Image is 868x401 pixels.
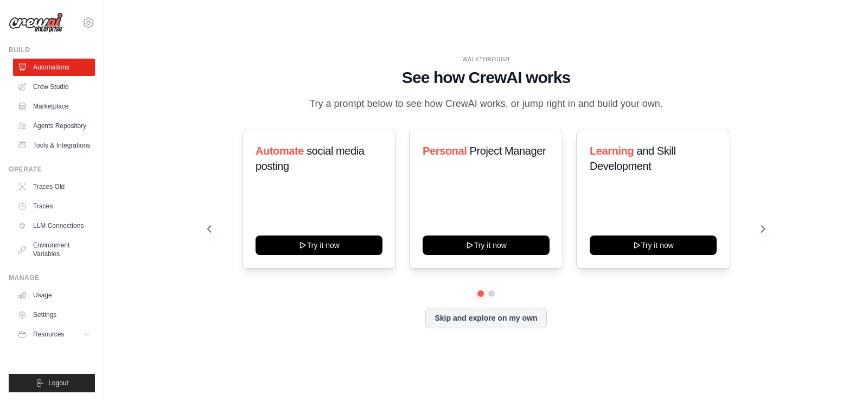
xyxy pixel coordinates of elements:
span: Learning [590,145,634,157]
a: Agents Repository [13,117,95,135]
a: Marketplace [13,98,95,115]
span: and Skill Development [590,145,675,172]
span: Personal [423,145,467,157]
div: WALKTHROUGH [207,55,764,63]
div: Build [9,46,95,54]
a: LLM Connections [13,217,95,234]
h1: See how CrewAI works [207,68,764,87]
button: Logout [9,374,95,392]
a: Automations [13,59,95,76]
button: Try it now [590,235,717,255]
a: Environment Variables [13,237,95,263]
div: Operate [9,165,95,174]
span: Resources [33,330,64,339]
span: Automate [256,145,304,157]
a: Usage [13,287,95,304]
img: Logo [9,12,63,33]
button: Try it now [423,235,550,255]
a: Traces [13,198,95,215]
button: Resources [13,326,95,343]
div: Manage [9,273,95,282]
span: Project Manager [470,145,546,157]
a: Traces Old [13,178,95,195]
a: Crew Studio [13,78,95,96]
a: Tools & Integrations [13,137,95,154]
a: Settings [13,306,95,323]
button: Skip and explore on my own [425,308,546,328]
button: Try it now [256,235,382,255]
span: social media posting [256,145,365,172]
p: Try a prompt below to see how CrewAI works, or jump right in and build your own. [304,96,668,112]
span: Logout [48,379,68,387]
